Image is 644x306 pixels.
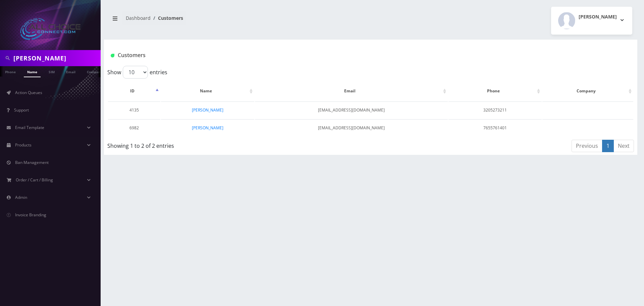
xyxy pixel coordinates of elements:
span: Action Queues [15,90,42,95]
a: SIM [45,66,58,77]
span: Admin [15,194,27,200]
span: Order / Cart / Billing [16,177,53,183]
a: Phone [2,66,19,77]
span: Email Template [15,125,44,130]
a: Name [24,66,41,77]
label: Show entries [107,66,167,79]
span: Support [14,107,29,113]
nav: breadcrumb [109,11,366,30]
a: 1 [602,140,614,152]
button: [PERSON_NAME] [551,7,632,35]
th: ID: activate to sort column descending [108,81,160,101]
h1: Customers [111,52,542,58]
li: Customers [151,14,183,21]
a: Previous [572,140,602,152]
a: Company [84,66,106,77]
td: 4135 [108,101,160,119]
a: Email [63,66,79,77]
img: All Choice Connect [20,18,80,40]
th: Name: activate to sort column ascending [161,81,254,101]
td: 3205273211 [448,101,542,119]
td: 6982 [108,119,160,136]
a: [PERSON_NAME] [192,107,223,113]
th: Company: activate to sort column ascending [542,81,633,101]
th: Phone: activate to sort column ascending [448,81,542,101]
span: Ban Management [15,160,49,165]
a: Next [613,140,634,152]
select: Showentries [123,66,148,79]
span: Invoice Branding [15,212,46,218]
th: Email: activate to sort column ascending [255,81,448,101]
td: [EMAIL_ADDRESS][DOMAIN_NAME] [255,101,448,119]
input: Search in Company [13,52,99,64]
h2: [PERSON_NAME] [579,14,617,20]
td: [EMAIL_ADDRESS][DOMAIN_NAME] [255,119,448,136]
div: Showing 1 to 2 of 2 entries [107,139,322,150]
span: Products [15,142,32,148]
a: [PERSON_NAME] [192,125,223,131]
td: 7655761401 [448,119,542,136]
a: Dashboard [126,15,151,21]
